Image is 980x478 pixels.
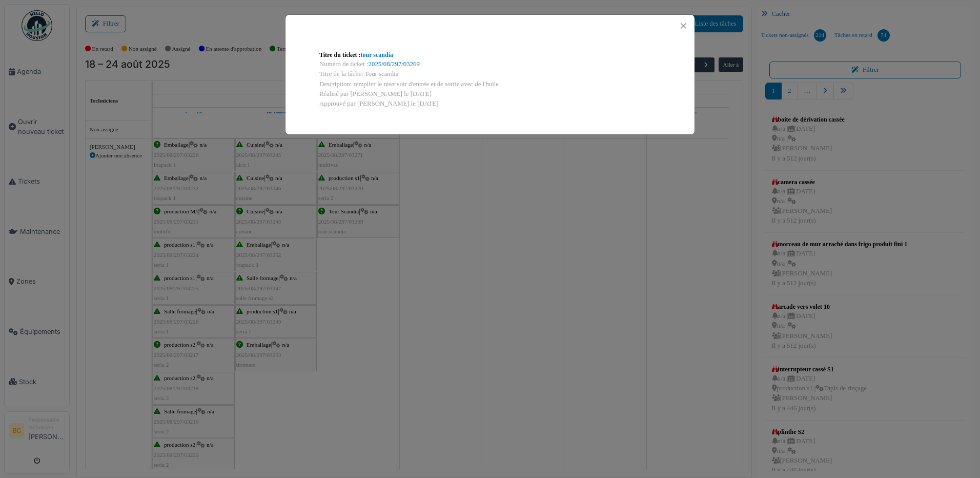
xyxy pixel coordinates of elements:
div: Titre de la tâche: Tour scandia [319,69,661,79]
div: Titre du ticket : [319,50,661,59]
div: Numéro de ticket : [319,59,661,69]
button: Close [677,19,690,33]
div: Approuvé par [PERSON_NAME] le [DATE] [319,99,661,109]
div: Réalisé par [PERSON_NAME] le [DATE] [319,89,661,99]
a: tour scandia [361,51,393,58]
a: 2025/08/297/03269 [369,61,420,68]
div: Description: remplier le réservoir d'entrée et de sortie avec de l'huile [319,79,661,89]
